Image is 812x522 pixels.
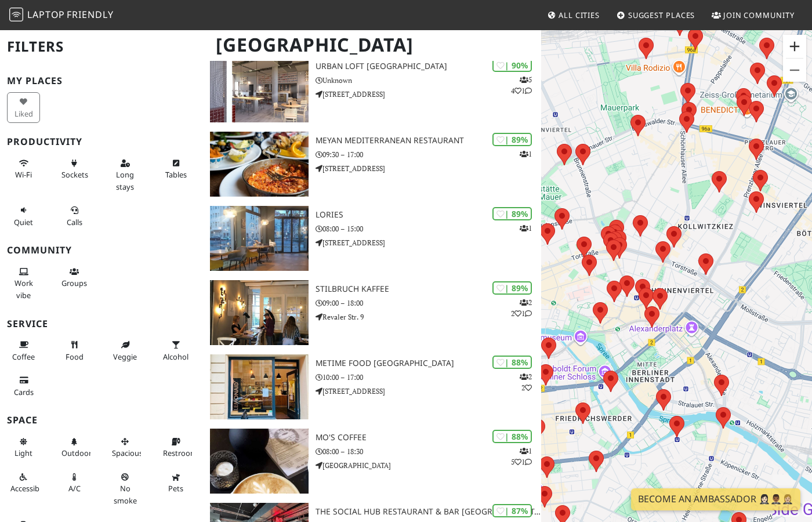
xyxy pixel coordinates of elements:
a: All Cities [542,5,604,26]
button: Restroom [159,432,193,463]
div: | 88% [492,356,532,369]
p: 08:00 – 18:30 [316,446,541,457]
span: People working [14,278,33,300]
span: Work-friendly tables [165,169,187,180]
p: Revaler Str. 9 [316,311,541,322]
img: Meyan Mediterranean Restaurant [210,132,309,197]
span: Smoke free [114,483,137,505]
span: Power sockets [61,169,88,180]
p: 09:30 – 17:00 [316,149,541,160]
img: Mo's Coffee [210,429,309,494]
button: Quiet [7,201,40,231]
div: | 88% [492,430,532,443]
h3: Lories [316,210,541,220]
button: Alcohol [159,335,193,366]
button: Sockets [58,154,91,184]
p: 1 [520,223,532,234]
span: Accessible [10,483,45,494]
h3: Stilbruch Kaffee [316,284,541,294]
h3: Productivity [7,136,196,147]
span: Long stays [116,169,134,191]
h2: Filters [7,29,196,64]
button: Tables [159,154,193,184]
p: 1 5 1 [511,445,532,467]
span: Stable Wi-Fi [15,169,32,180]
h3: metime food [GEOGRAPHIC_DATA] [316,358,541,368]
p: 2 2 [520,371,532,393]
div: | 89% [492,281,532,295]
span: Food [66,351,84,362]
img: Stilbruch Kaffee [210,280,309,345]
h3: My Places [7,75,196,86]
h3: Meyan Mediterranean Restaurant [316,136,541,146]
p: [STREET_ADDRESS] [316,386,541,397]
button: Calls [58,201,91,231]
span: Restroom [163,448,197,458]
button: Coffee [7,335,40,366]
img: metime food Berlin [210,354,309,419]
button: Zoom in [783,35,806,58]
p: 09:00 – 18:00 [316,298,541,309]
a: Become an Ambassador 🤵🏻‍♀️🤵🏾‍♂️🤵🏼‍♀️ [631,488,800,510]
button: Work vibe [7,262,40,304]
button: Veggie [108,335,142,366]
button: Groups [58,262,91,293]
p: [STREET_ADDRESS] [316,163,541,174]
span: Video/audio calls [67,217,82,227]
span: All Cities [559,10,600,20]
span: Spacious [112,448,143,458]
button: No smoke [108,467,142,510]
span: Coffee [12,351,35,362]
a: Join Community [707,5,799,26]
span: Outdoor area [61,448,92,458]
button: Light [7,432,40,463]
button: Long stays [108,154,142,196]
p: 08:00 – 15:00 [316,223,541,234]
span: Alcohol [163,351,188,362]
h1: [GEOGRAPHIC_DATA] [206,29,539,61]
button: Cards [7,371,40,401]
p: Unknown [316,75,541,86]
p: 5 4 1 [511,74,532,96]
h3: The Social Hub Restaurant & Bar [GEOGRAPHIC_DATA] [316,507,541,517]
img: LaptopFriendly [9,8,23,21]
h3: Community [7,245,196,256]
a: Mo's Coffee | 88% 151 Mo's Coffee 08:00 – 18:30 [GEOGRAPHIC_DATA] [203,429,541,494]
button: Spacious [108,432,142,463]
button: A/C [58,467,91,498]
span: Group tables [61,278,87,288]
a: Stilbruch Kaffee | 89% 221 Stilbruch Kaffee 09:00 – 18:00 Revaler Str. 9 [203,280,541,345]
a: LaptopFriendly LaptopFriendly [9,5,114,26]
p: 2 2 1 [511,297,532,319]
img: Lories [210,206,309,271]
span: Pet friendly [168,483,183,494]
p: [GEOGRAPHIC_DATA] [316,460,541,471]
span: Friendly [67,8,113,21]
a: Suggest Places [612,5,700,26]
span: Air conditioned [68,483,81,494]
p: 1 [520,148,532,159]
h3: Mo's Coffee [316,433,541,443]
span: Join Community [723,10,795,20]
button: Food [58,335,91,366]
button: Outdoor [58,432,91,463]
a: URBAN LOFT Berlin | 90% 541 URBAN LOFT [GEOGRAPHIC_DATA] Unknown [STREET_ADDRESS] [203,57,541,122]
span: Quiet [14,217,33,227]
a: Lories | 89% 1 Lories 08:00 – 15:00 [STREET_ADDRESS] [203,206,541,271]
button: Pets [159,467,193,498]
a: Meyan Mediterranean Restaurant | 89% 1 Meyan Mediterranean Restaurant 09:30 – 17:00 [STREET_ADDRESS] [203,132,541,197]
button: Wi-Fi [7,154,40,184]
div: | 89% [492,207,532,220]
a: metime food Berlin | 88% 22 metime food [GEOGRAPHIC_DATA] 10:00 – 17:00 [STREET_ADDRESS] [203,354,541,419]
button: Zoom out [783,59,806,82]
h3: Space [7,415,196,426]
span: Laptop [27,8,65,21]
span: Veggie [113,351,137,362]
p: 10:00 – 17:00 [316,372,541,383]
p: [STREET_ADDRESS] [316,237,541,248]
div: | 89% [492,133,532,146]
div: | 87% [492,504,532,517]
h3: Service [7,318,196,329]
span: Suggest Places [628,10,695,20]
span: Natural light [14,448,32,458]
